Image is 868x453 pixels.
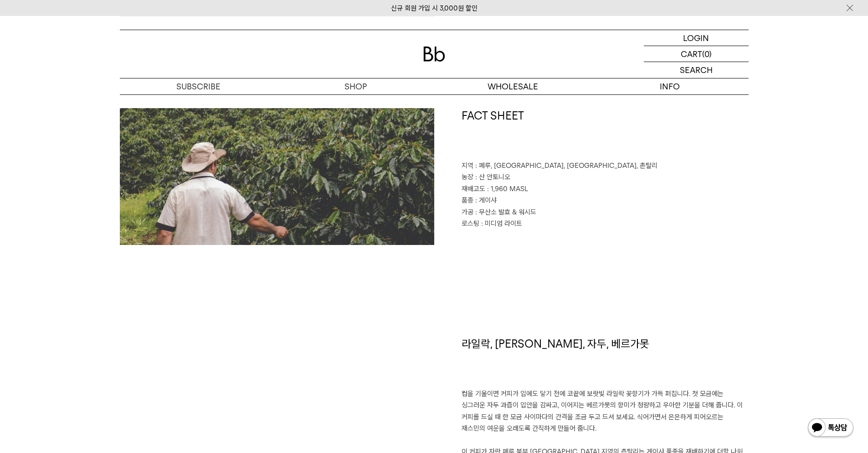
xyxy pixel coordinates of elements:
img: 카카오톡 채널 1:1 채팅 버튼 [807,417,854,439]
p: SEARCH [680,62,713,78]
p: LOGIN [683,30,709,46]
span: 품종 [462,196,473,204]
a: LOGIN [644,30,749,46]
span: 로스팅 [462,219,479,228]
p: WHOLESALE [434,78,591,94]
p: 컵을 기울이면 커피가 입에도 닿기 전에 코끝에 보랏빛 라일락 꽃향기가 가득 퍼집니다. 첫 모금에는 싱그러운 자두 과즙이 입안을 감싸고, 이어지는 베르가못의 향미가 청량하고 우... [462,388,749,435]
a: SHOP [277,78,434,94]
a: SUBSCRIBE [120,78,277,94]
span: : 1,960 MASL [487,185,528,193]
span: : 페루, [GEOGRAPHIC_DATA], [GEOGRAPHIC_DATA], 촌탈리 [475,161,657,170]
h1: FACT SHEET [462,108,749,160]
span: : 게이샤 [475,196,497,204]
span: : 무산소 발효 & 워시드 [475,208,536,216]
span: 가공 [462,208,473,216]
span: : 산 안토니오 [475,173,510,181]
p: (0) [702,46,712,62]
h1: 라일락, [PERSON_NAME], 자두, 베르가못 [462,336,749,388]
a: CART (0) [644,46,749,62]
span: 농장 [462,173,473,181]
img: 로고 [423,47,445,62]
p: CART [681,46,702,62]
span: 재배고도 [462,185,485,193]
img: 산 안토니오: 게이샤 [120,108,434,245]
p: INFO [591,78,749,94]
a: 신규 회원 가입 시 3,000원 할인 [391,4,478,12]
span: 지역 [462,161,473,170]
span: : 미디엄 라이트 [481,219,522,228]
